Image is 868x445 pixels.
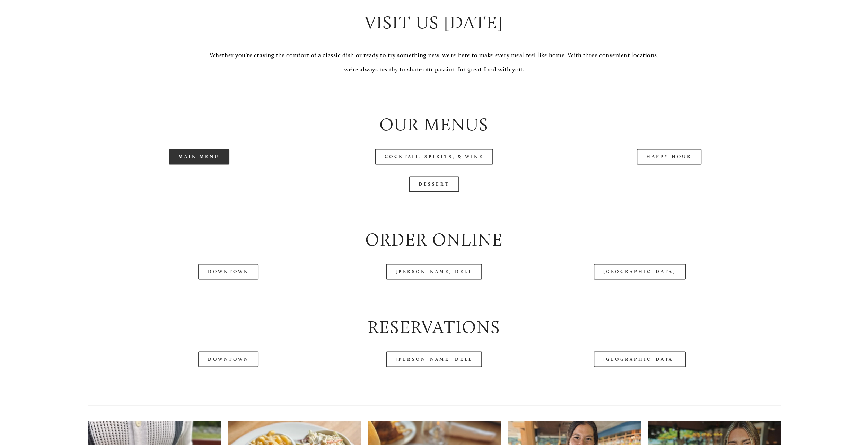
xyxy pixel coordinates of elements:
[375,149,493,164] a: Cocktail, Spirits, & Wine
[88,315,781,339] h2: Reservations
[637,149,702,164] a: Happy Hour
[198,351,258,367] a: Downtown
[169,149,229,164] a: Main Menu
[386,264,482,279] a: [PERSON_NAME] Dell
[594,351,686,367] a: [GEOGRAPHIC_DATA]
[594,264,686,279] a: [GEOGRAPHIC_DATA]
[198,264,258,279] a: Downtown
[409,176,459,192] a: Dessert
[88,227,781,252] h2: Order Online
[386,351,482,367] a: [PERSON_NAME] Dell
[88,112,781,137] h2: Our Menus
